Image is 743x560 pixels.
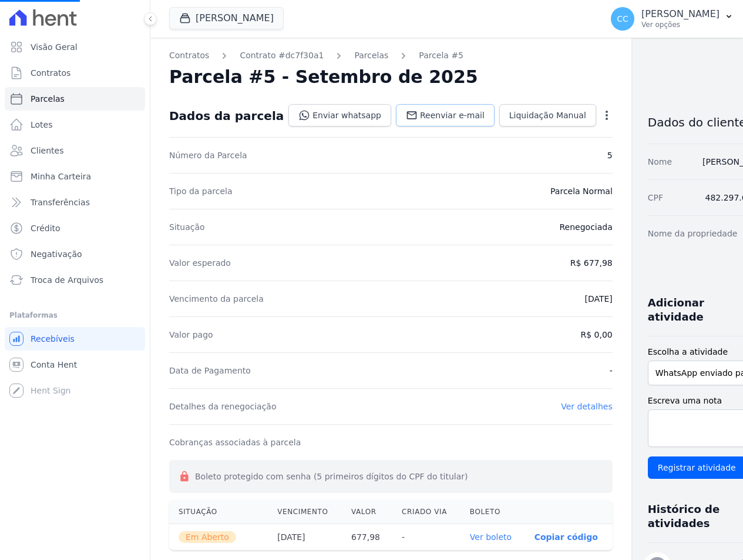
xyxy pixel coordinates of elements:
[268,524,342,551] th: [DATE]
[169,109,284,123] div: Dados da parcela
[581,329,613,341] dd: R$ 0,00
[31,171,91,182] span: Minha Carteira
[240,49,324,62] a: Contrato #dc7f30a1
[584,293,612,305] dd: [DATE]
[610,365,613,376] dd: -
[392,500,460,524] th: Criado via
[169,185,233,197] dt: Tipo da parcela
[396,104,495,126] a: Reenviar e-mail
[509,109,586,121] span: Liquidação Manual
[550,185,613,197] dd: Parcela Normal
[648,228,738,239] dt: Nome da propriedade
[499,104,596,126] a: Liquidação Manual
[169,221,205,233] dt: Situação
[641,20,720,29] p: Ver opções
[5,113,145,136] a: Lotes
[5,353,145,376] a: Conta Hent
[641,8,720,20] p: [PERSON_NAME]
[31,67,70,79] span: Contratos
[648,156,672,168] dt: Nome
[392,524,460,551] th: -
[169,365,251,376] dt: Data de Pagamento
[31,196,90,208] span: Transferências
[169,7,284,29] button: [PERSON_NAME]
[561,402,613,411] a: Ver detalhes
[31,145,63,156] span: Clientes
[460,500,525,524] th: Boleto
[5,35,145,59] a: Visão Geral
[5,87,145,111] a: Parcelas
[601,2,743,35] button: CC [PERSON_NAME] Ver opções
[5,165,145,188] a: Minha Carteira
[31,93,65,105] span: Parcelas
[419,49,463,62] a: Parcela #5
[169,257,231,269] dt: Valor esperado
[31,274,103,286] span: Troca de Arquivos
[169,66,478,88] h2: Parcela #5 - Setembro de 2025
[169,49,613,62] nav: Breadcrumb
[534,532,598,542] button: Copiar código
[169,293,264,305] dt: Vencimento da parcela
[5,242,145,266] a: Negativação
[31,359,77,371] span: Conta Hent
[169,49,209,62] a: Contratos
[288,104,391,126] a: Enviar whatsapp
[169,436,301,448] dt: Cobranças associadas à parcela
[179,531,236,543] span: Em Aberto
[354,49,388,62] a: Parcelas
[169,329,213,341] dt: Valor pago
[648,192,663,204] dt: CPF
[470,532,512,542] a: Ver boleto
[607,149,613,161] dd: 5
[5,61,145,85] a: Contratos
[342,500,392,524] th: Valor
[5,216,145,240] a: Crédito
[31,248,82,260] span: Negativação
[9,308,140,322] div: Plataformas
[5,268,145,292] a: Troca de Arquivos
[559,221,612,233] dd: Renegociada
[420,109,485,121] span: Reenviar e-mail
[31,222,60,234] span: Crédito
[5,327,145,351] a: Recebíveis
[268,500,342,524] th: Vencimento
[169,149,247,161] dt: Número da Parcela
[169,500,268,524] th: Situação
[31,333,75,345] span: Recebíveis
[5,191,145,214] a: Transferências
[5,139,145,162] a: Clientes
[195,472,468,481] span: Boleto protegido com senha (5 primeiros dígitos do CPF do titular)
[570,257,613,269] dd: R$ 677,98
[31,119,53,131] span: Lotes
[342,524,392,551] th: 677,98
[617,15,628,23] span: CC
[31,41,78,53] span: Visão Geral
[169,401,277,412] dt: Detalhes da renegociação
